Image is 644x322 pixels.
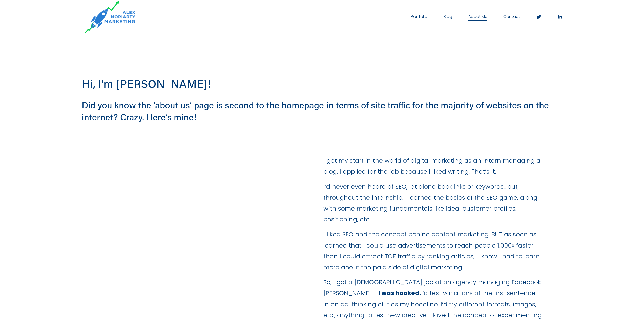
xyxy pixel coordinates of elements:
[323,229,542,273] p: I liked SEO and the concept behind content marketing, BUT as soon as I learned that I could use a...
[378,289,421,297] strong: I was hooked.
[323,181,542,225] p: I’d never even heard of SEO, let alone backlinks or keywords.. but, throughout the internship, I ...
[411,13,427,21] a: Portfolio
[82,99,551,123] span: Did you know the ‘about us’ page is second to the homepage in terms of site traffic for the major...
[557,14,563,20] a: LinkedIn
[503,13,520,21] a: Contact
[323,155,542,177] p: I got my start in the world of digital marketing as an intern managing a blog. I applied for the ...
[536,14,541,20] a: Twitter
[444,13,452,21] a: Blog
[82,76,211,91] span: Hi, I’m [PERSON_NAME]!
[82,1,147,33] img: AlexMoriarty
[468,13,487,21] a: About Me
